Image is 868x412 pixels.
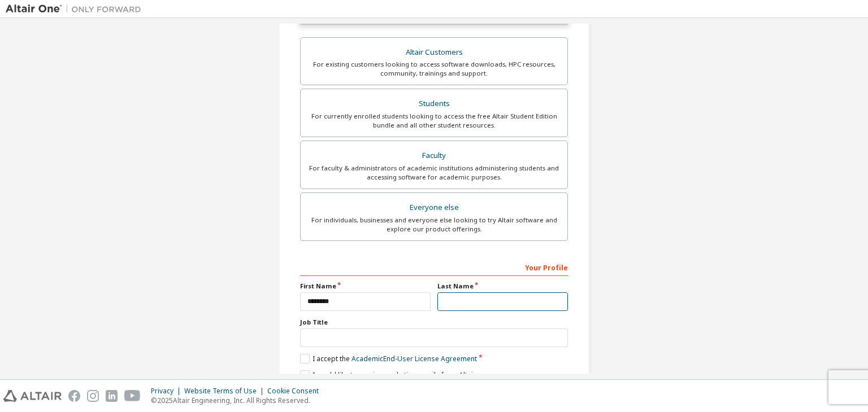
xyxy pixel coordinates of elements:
label: I would like to receive marketing emails from Altair [300,370,476,380]
label: Job Title [300,318,568,327]
div: For currently enrolled students looking to access the free Altair Student Edition bundle and all ... [307,112,561,130]
label: First Name [300,282,431,291]
div: Website Terms of Use [184,387,267,396]
div: Cookie Consent [267,387,325,396]
img: altair_logo.svg [3,390,62,402]
img: linkedin.svg [106,390,118,402]
a: Academic End-User License Agreement [351,354,477,363]
div: Faculty [307,148,561,164]
div: Privacy [151,387,184,396]
img: youtube.svg [124,390,141,402]
div: Altair Customers [307,45,561,60]
div: For individuals, businesses and everyone else looking to try Altair software and explore our prod... [307,216,561,234]
div: For faculty & administrators of academic institutions administering students and accessing softwa... [307,164,561,182]
div: For existing customers looking to access software downloads, HPC resources, community, trainings ... [307,60,561,78]
label: Last Name [437,282,568,291]
div: Your Profile [300,258,568,276]
img: Altair One [6,3,147,15]
div: Students [307,96,561,112]
img: facebook.svg [68,390,80,402]
img: instagram.svg [87,390,99,402]
div: Everyone else [307,200,561,216]
p: © 2025 Altair Engineering, Inc. All Rights Reserved. [151,396,325,405]
label: I accept the [300,354,477,363]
